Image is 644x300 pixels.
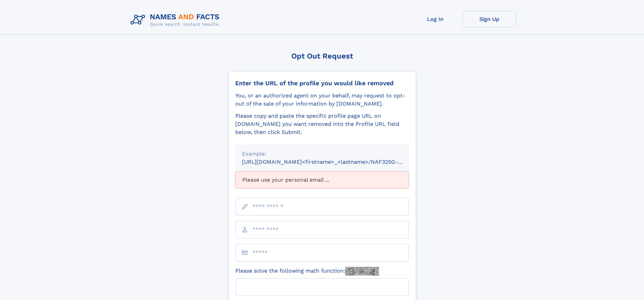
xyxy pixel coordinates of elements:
div: Please use your personal email ... [235,171,409,188]
div: Please copy and paste the specific profile page URL on [DOMAIN_NAME] you want removed into the Pr... [235,112,409,136]
a: Log In [408,11,462,27]
small: [URL][DOMAIN_NAME]<firstname>_<lastname>/NAF325G-xxxxxxxx [242,159,422,165]
div: Opt Out Request [228,52,416,60]
div: You, or an authorized agent on your behalf, may request to opt-out of the sale of your informatio... [235,92,409,108]
img: Logo Names and Facts [128,11,225,29]
div: Enter the URL of the profile you would like removed [235,79,409,87]
label: Please solve the following math function: [235,267,379,276]
a: Sign Up [462,11,517,27]
div: Example: [242,150,402,158]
